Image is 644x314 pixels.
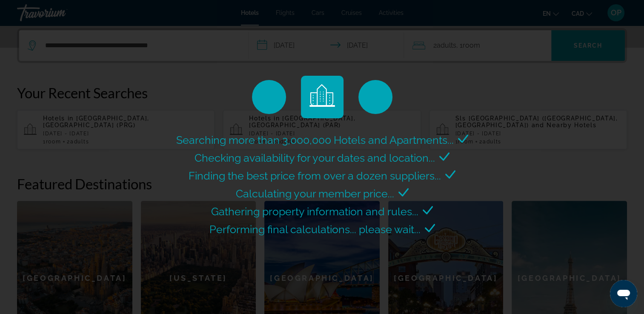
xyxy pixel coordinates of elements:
[176,134,454,146] span: Searching more than 3,000,000 Hotels and Apartments...
[195,151,435,164] span: Checking availability for your dates and location...
[211,205,418,218] span: Gathering property information and rules...
[236,187,394,200] span: Calculating your member price...
[610,280,637,307] iframe: Button to launch messaging window
[189,169,441,182] span: Finding the best price from over a dozen suppliers...
[209,223,421,236] span: Performing final calculations... please wait...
